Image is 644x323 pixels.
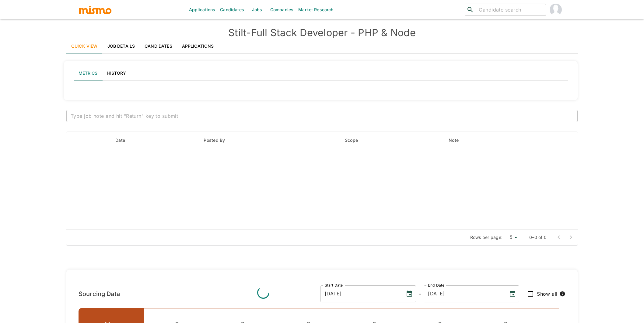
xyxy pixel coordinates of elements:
button: Choose date, selected date is Aug 19, 2025 [403,288,415,300]
button: Choose date, selected date is Aug 25, 2025 [506,288,519,300]
h4: Stilt - Full Stack Developer - PHP & Node [66,27,578,39]
th: Date [110,132,199,149]
span: Show all [537,290,558,298]
label: Start Date [325,283,343,288]
img: Carmen Vilachá [550,4,562,16]
h6: Sourcing Data [79,289,120,299]
a: Applications [177,39,219,53]
th: Posted By [199,132,340,149]
th: Note [444,132,534,149]
svg: When checked, all metrics, including those with zero values, will be displayed. [559,291,565,297]
button: Metrics [74,66,102,80]
input: Candidate search [476,5,543,14]
input: MM/DD/YYYY [424,285,504,302]
a: Quick View [66,39,103,53]
th: Scope [340,132,444,149]
a: Candidates [140,39,177,53]
input: MM/DD/YYYY [320,285,401,302]
label: End Date [428,283,444,288]
p: 0–0 of 0 [529,234,547,240]
img: logo [79,5,112,14]
h6: - [418,289,421,299]
div: 5 [505,233,520,242]
div: lab API tabs example [74,66,568,80]
a: Job Details [103,39,140,53]
p: Rows per page: [470,234,503,240]
button: History [102,66,131,80]
table: enhanced table [66,132,578,229]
